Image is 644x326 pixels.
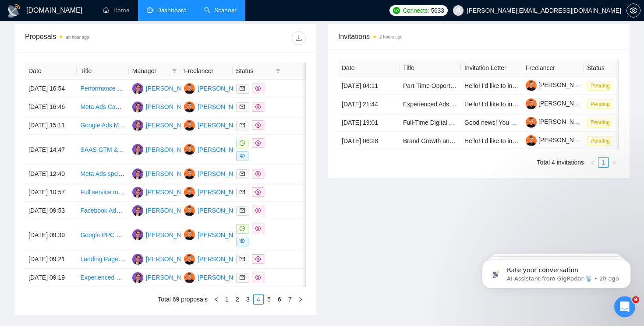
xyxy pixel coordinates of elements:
[526,80,537,91] img: c14xhZlC-tuZVDV19vT9PqPao_mWkLBFZtPhMWXnAzD5A78GLaVOfmL__cgNkALhSq
[132,168,143,179] img: NV
[198,84,248,93] div: [PERSON_NAME]
[338,77,400,95] td: [DATE] 04:11
[157,7,187,14] span: Dashboard
[338,31,619,42] span: Invitations
[455,7,461,14] span: user
[632,296,639,303] span: 9
[598,157,609,168] li: 1
[587,81,613,91] span: Pending
[132,207,196,214] a: NV[PERSON_NAME]
[403,119,561,126] a: Full-Time Digital Marketing Generalist (B2B SaaS Growth)
[338,60,400,77] th: Date
[614,296,635,317] iframe: Intercom live chat
[184,103,248,110] a: YY[PERSON_NAME]
[526,100,589,107] a: [PERSON_NAME]
[338,95,400,113] td: [DATE] 21:44
[587,157,598,168] button: left
[214,297,219,302] span: left
[132,205,143,216] img: NV
[129,63,180,80] th: Manager
[240,104,245,109] span: mail
[240,189,245,195] span: mail
[292,31,306,45] button: download
[403,82,567,89] a: Part-Time Opportunities for Students to Earn While Studying
[526,118,589,125] a: [PERSON_NAME]
[184,254,195,265] img: YY
[255,86,261,91] span: dollar
[255,104,261,109] span: dollar
[25,135,77,165] td: [DATE] 14:47
[132,229,143,240] img: NV
[587,119,617,126] a: Pending
[66,35,89,40] time: an hour ago
[255,226,261,231] span: dollar
[295,294,306,305] li: Next Page
[461,60,522,77] th: Invitation Letter
[240,275,245,280] span: mail
[469,241,644,302] iframe: Intercom notifications message
[146,230,196,240] div: [PERSON_NAME]
[132,121,196,128] a: NV[PERSON_NAME]
[275,294,284,304] a: 6
[132,146,196,153] a: NV[PERSON_NAME]
[255,171,261,176] span: dollar
[146,187,196,197] div: [PERSON_NAME]
[587,136,613,146] span: Pending
[211,294,222,305] button: left
[170,64,179,77] span: filter
[255,208,261,213] span: dollar
[587,82,617,89] a: Pending
[255,275,261,280] span: dollar
[204,7,237,14] a: searchScanner
[158,294,208,305] li: Total 69 proposals
[25,269,77,287] td: [DATE] 09:19
[198,254,248,264] div: [PERSON_NAME]
[132,83,143,94] img: NV
[25,220,77,250] td: [DATE] 09:39
[184,187,195,198] img: YY
[240,208,245,213] span: mail
[522,60,584,77] th: Freelancer
[526,137,589,144] a: [PERSON_NAME]
[25,116,77,135] td: [DATE] 15:11
[255,256,261,262] span: dollar
[77,269,128,287] td: Experienced Media Buyer for Facebook and Google Ads
[198,120,248,130] div: [PERSON_NAME]
[146,254,196,264] div: [PERSON_NAME]
[184,188,248,195] a: YY[PERSON_NAME]
[198,169,248,179] div: [PERSON_NAME]
[80,170,186,177] a: Meta Ads spcialist for Lead generation.
[132,187,143,198] img: NV
[253,294,264,305] li: 4
[587,137,617,144] a: Pending
[132,273,196,280] a: NV[PERSON_NAME]
[264,294,274,304] a: 5
[184,207,248,214] a: YY[PERSON_NAME]
[222,294,232,304] a: 1
[431,6,444,15] span: 5633
[243,294,253,304] a: 3
[184,231,248,238] a: YY[PERSON_NAME]
[587,157,598,168] li: Previous Page
[7,4,21,18] img: logo
[295,294,306,305] button: right
[240,226,245,231] span: message
[609,157,619,168] li: Next Page
[132,144,143,155] img: NV
[240,140,245,146] span: message
[587,100,617,107] a: Pending
[184,146,248,153] a: YY[PERSON_NAME]
[25,80,77,98] td: [DATE] 16:54
[184,170,248,177] a: YY[PERSON_NAME]
[184,144,195,155] img: YY
[184,255,248,262] a: YY[PERSON_NAME]
[146,145,196,154] div: [PERSON_NAME]
[211,294,222,305] li: Previous Page
[184,168,195,179] img: YY
[526,98,537,109] img: c14xhZlC-tuZVDV19vT9PqPao_mWkLBFZtPhMWXnAzD5A78GLaVOfmL__cgNkALhSq
[627,7,640,14] span: setting
[403,6,429,15] span: Connects:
